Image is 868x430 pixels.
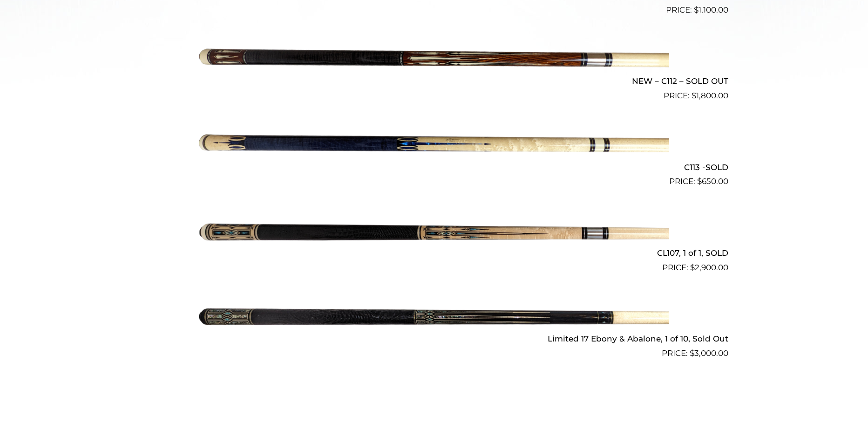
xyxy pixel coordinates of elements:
[694,5,728,14] bdi: 1,100.00
[140,330,728,348] h2: Limited 17 Ebony & Abalone, 1 of 10, Sold Out
[694,5,698,14] span: $
[199,191,669,270] img: CL107, 1 of 1, SOLD
[690,263,728,272] bdi: 2,900.00
[199,20,669,98] img: NEW - C112 - SOLD OUT
[140,20,728,102] a: NEW – C112 – SOLD OUT $1,800.00
[140,244,728,261] h2: CL107, 1 of 1, SOLD
[140,191,728,273] a: CL107, 1 of 1, SOLD $2,900.00
[690,263,695,272] span: $
[140,106,728,188] a: C113 -SOLD $650.00
[697,177,728,186] bdi: 650.00
[690,348,728,358] bdi: 3,000.00
[140,73,728,90] h2: NEW – C112 – SOLD OUT
[692,91,696,100] span: $
[692,91,728,100] bdi: 1,800.00
[690,348,694,358] span: $
[140,278,728,360] a: Limited 17 Ebony & Abalone, 1 of 10, Sold Out $3,000.00
[697,177,702,186] span: $
[140,158,728,176] h2: C113 -SOLD
[199,106,669,184] img: C113 -SOLD
[199,278,669,356] img: Limited 17 Ebony & Abalone, 1 of 10, Sold Out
